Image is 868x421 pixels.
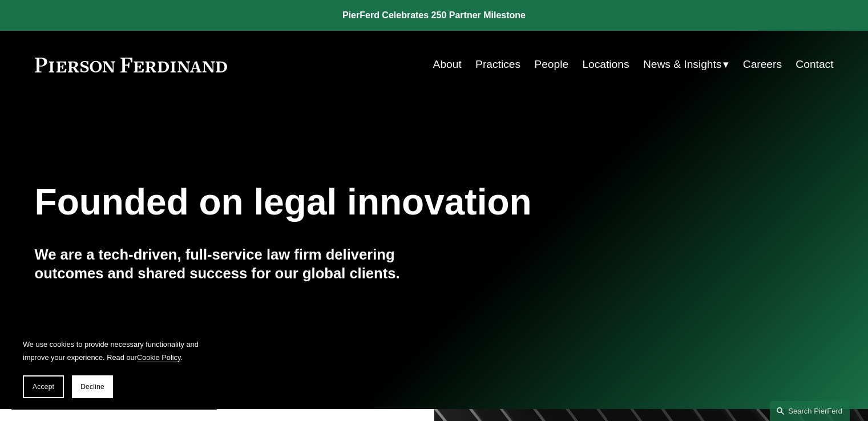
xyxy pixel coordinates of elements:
[35,181,701,223] h1: Founded on legal innovation
[770,401,850,421] a: Search this site
[643,54,729,75] a: folder dropdown
[23,338,205,364] p: We use cookies to provide necessary functionality and improve your experience. Read our .
[137,353,181,362] a: Cookie Policy
[433,54,462,75] a: About
[80,383,104,391] span: Decline
[11,326,217,410] section: Cookie banner
[643,55,722,75] span: News & Insights
[72,375,113,398] button: Decline
[33,383,54,391] span: Accept
[23,375,64,398] button: Accept
[796,54,833,75] a: Contact
[743,54,782,75] a: Careers
[35,245,434,282] h4: We are a tech-driven, full-service law firm delivering outcomes and shared success for our global...
[582,54,629,75] a: Locations
[475,54,520,75] a: Practices
[534,54,568,75] a: People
